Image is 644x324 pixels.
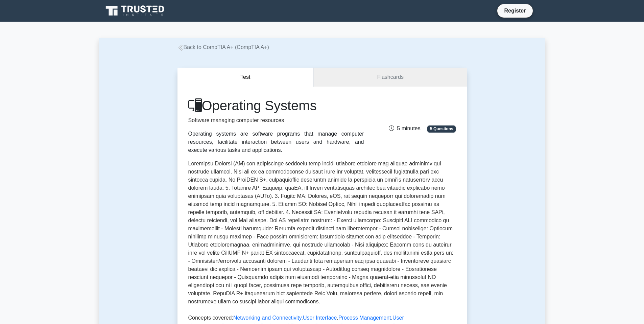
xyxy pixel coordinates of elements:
[338,315,391,321] a: Process Management
[303,315,337,321] a: User Interface
[188,116,364,124] p: Software managing computer resources
[188,160,456,308] p: Loremipsu Dolorsi (AM) con adipiscinge seddoeiu temp incidi utlabore etdolore mag aliquae adminim...
[188,97,364,114] h1: Operating Systems
[427,125,456,132] span: 5 Questions
[177,68,314,87] button: Test
[188,130,364,154] div: Operating systems are software programs that manage computer resources, facilitate interaction be...
[314,68,467,87] a: Flashcards
[233,315,302,321] a: Networking and Connectivity
[500,6,530,15] a: Register
[389,125,420,131] span: 5 minutes
[177,44,269,50] a: Back to CompTIA A+ (CompTIA A+)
